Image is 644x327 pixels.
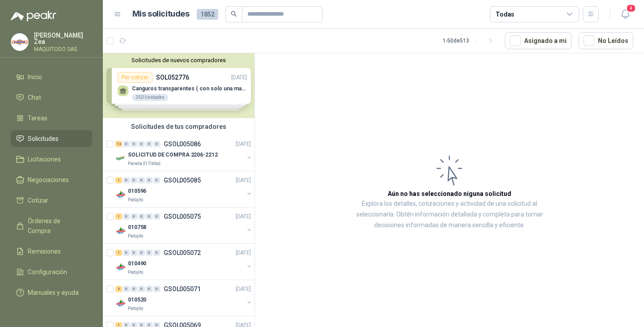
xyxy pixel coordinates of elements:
a: Licitaciones [11,151,92,168]
span: Remisiones [28,246,61,256]
a: Negociaciones [11,171,92,188]
p: SOLICITUD DE COMPRA 2206-2212 [128,151,218,159]
div: 0 [123,213,130,220]
div: 0 [146,213,153,220]
div: 0 [138,213,145,220]
p: [DATE] [236,140,251,149]
p: 010490 [128,259,146,268]
a: Remisiones [11,243,92,260]
span: 1852 [197,9,218,20]
span: Manuales y ayuda [28,288,79,297]
img: Company Logo [115,153,126,164]
button: Solicitudes de nuevos compradores [106,57,251,64]
a: Chat [11,89,92,106]
div: 0 [153,250,160,256]
img: Company Logo [115,225,126,236]
span: Órdenes de Compra [28,216,84,236]
p: 010520 [128,296,146,304]
p: [DATE] [236,212,251,221]
div: 0 [138,141,145,147]
div: Solicitudes de tus compradores [103,118,254,135]
div: 0 [146,177,153,183]
div: 0 [131,213,137,220]
div: 0 [131,286,137,292]
p: GSOL005072 [164,250,201,256]
div: 0 [131,177,137,183]
div: 12 [115,141,122,147]
div: 0 [138,250,145,256]
a: 1 0 0 0 0 0 GSOL005072[DATE] Company Logo010490Patojito [115,247,253,276]
div: 0 [153,177,160,183]
a: Manuales y ayuda [11,284,92,301]
a: Inicio [11,68,92,85]
img: Company Logo [11,34,28,51]
p: GSOL005085 [164,177,201,183]
img: Company Logo [115,262,126,272]
p: Panela El Trébol [128,160,161,167]
a: Configuración [11,263,92,280]
div: 1 [115,177,122,183]
p: 010596 [128,187,146,195]
p: [DATE] [236,249,251,257]
h1: Mis solicitudes [132,8,190,21]
div: 0 [131,250,137,256]
div: 0 [123,141,130,147]
div: 2 [115,286,122,292]
a: Cotizar [11,192,92,209]
p: Explora los detalles, cotizaciones y actividad de una solicitud al seleccionarla. Obtén informaci... [344,199,555,231]
a: 12 0 0 0 0 0 GSOL005086[DATE] Company LogoSOLICITUD DE COMPRA 2206-2212Panela El Trébol [115,139,253,167]
span: Negociaciones [28,175,69,185]
button: Asignado a mi [505,32,572,49]
a: 1 0 0 0 0 0 GSOL005085[DATE] Company Logo010596Patojito [115,175,253,204]
div: 0 [138,286,145,292]
div: 0 [153,286,160,292]
div: 1 [115,250,122,256]
a: Órdenes de Compra [11,212,92,239]
p: GSOL005071 [164,286,201,292]
div: 0 [123,286,130,292]
span: Cotizar [28,195,48,205]
p: 010758 [128,223,146,232]
p: MAQUITODO SAS [34,47,92,52]
img: Logo peakr [11,11,56,21]
p: [DATE] [236,176,251,185]
p: Patojito [128,233,143,240]
a: Solicitudes [11,130,92,147]
img: Company Logo [115,298,126,309]
div: Todas [496,9,514,19]
p: Patojito [128,196,143,204]
button: 4 [617,6,633,22]
span: 4 [626,4,636,13]
h3: Aún no has seleccionado niguna solicitud [388,189,511,199]
div: 0 [123,177,130,183]
p: GSOL005075 [164,213,201,220]
div: 0 [146,141,153,147]
span: Licitaciones [28,154,61,164]
span: Configuración [28,267,67,277]
p: [PERSON_NAME] Zea [34,32,92,45]
p: GSOL005086 [164,141,201,147]
div: 1 - 50 de 513 [443,34,498,48]
div: 0 [146,250,153,256]
div: 0 [146,286,153,292]
span: Solicitudes [28,134,59,144]
p: Patojito [128,269,143,276]
p: [DATE] [236,285,251,293]
div: 1 [115,213,122,220]
div: 0 [131,141,137,147]
button: No Leídos [579,32,633,49]
span: Tareas [28,113,47,123]
a: 1 0 0 0 0 0 GSOL005075[DATE] Company Logo010758Patojito [115,211,253,240]
img: Company Logo [115,189,126,200]
div: 0 [138,177,145,183]
div: 0 [123,250,130,256]
div: Solicitudes de nuevos compradoresPor cotizarSOL052776[DATE] Canguros transparentes ( con solo una... [103,53,254,118]
span: Chat [28,93,41,102]
span: Inicio [28,72,42,82]
span: search [231,11,237,17]
p: Patojito [128,305,143,312]
a: Tareas [11,110,92,127]
div: 0 [153,141,160,147]
a: 2 0 0 0 0 0 GSOL005071[DATE] Company Logo010520Patojito [115,284,253,312]
div: 0 [153,213,160,220]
